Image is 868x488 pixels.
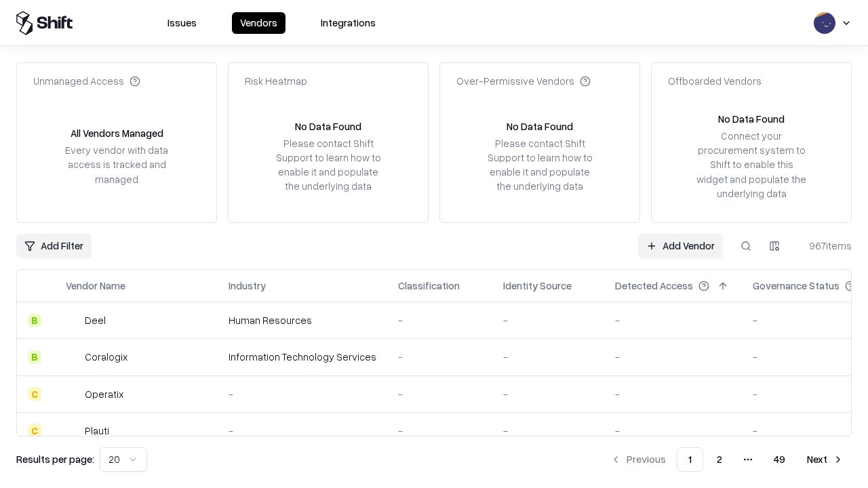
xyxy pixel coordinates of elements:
[718,112,785,126] div: No Data Found
[16,452,94,466] p: Results per page:
[503,313,593,327] div: -
[753,279,840,293] div: Governance Status
[706,447,733,472] button: 2
[229,313,376,327] div: Human Resources
[229,279,266,293] div: Industry
[503,424,593,438] div: -
[615,313,731,327] div: -
[229,387,376,401] div: -
[66,387,79,401] img: Operatix
[229,424,376,438] div: -
[797,239,852,253] div: 967 items
[503,279,572,293] div: Identity Source
[229,350,376,364] div: Information Technology Services
[60,143,173,186] div: Every vendor with data access is tracked and managed
[503,350,593,364] div: -
[66,424,79,437] img: Plauti
[33,74,140,88] div: Unmanaged Access
[28,350,41,364] div: B
[638,234,723,258] a: Add Vendor
[398,313,481,327] div: -
[71,126,163,140] div: All Vendors Managed
[295,119,361,134] div: No Data Found
[398,279,460,293] div: Classification
[232,12,285,34] button: Vendors
[28,424,41,437] div: C
[668,74,762,88] div: Offboarded Vendors
[677,447,703,472] button: 1
[66,279,125,293] div: Vendor Name
[615,279,693,293] div: Detected Access
[85,424,109,438] div: Plauti
[615,424,731,438] div: -
[695,129,808,201] div: Connect your procurement system to Shift to enable this widget and populate the underlying data
[28,387,41,401] div: C
[85,387,123,401] div: Operatix
[85,313,106,327] div: Deel
[503,387,593,401] div: -
[484,136,596,194] div: Please contact Shift Support to learn how to enable it and populate the underlying data
[615,387,731,401] div: -
[313,12,384,34] button: Integrations
[615,350,731,364] div: -
[763,447,796,472] button: 49
[507,119,573,134] div: No Data Found
[159,12,205,34] button: Issues
[28,314,41,327] div: B
[16,234,92,258] button: Add Filter
[799,447,852,472] button: Next
[456,74,591,88] div: Over-Permissive Vendors
[398,387,481,401] div: -
[66,314,79,327] img: Deel
[272,136,384,194] div: Please contact Shift Support to learn how to enable it and populate the underlying data
[602,447,852,472] nav: pagination
[85,350,127,364] div: Coralogix
[245,74,307,88] div: Risk Heatmap
[66,350,79,364] img: Coralogix
[398,350,481,364] div: -
[398,424,481,438] div: -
